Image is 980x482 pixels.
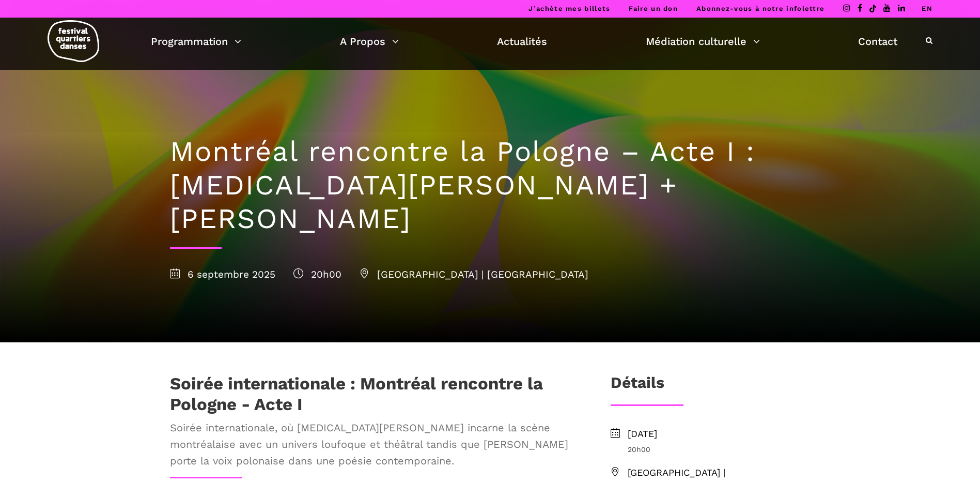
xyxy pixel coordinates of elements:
a: J’achète mes billets [528,5,610,12]
h1: Montréal rencontre la Pologne – Acte I : [MEDICAL_DATA][PERSON_NAME] + [PERSON_NAME] [170,135,811,235]
a: Contact [858,33,897,50]
img: logo-fqd-med [48,20,99,62]
span: 20h00 [628,444,811,455]
span: 20h00 [293,268,341,280]
a: Abonnez-vous à notre infolettre [696,5,825,12]
a: Programmation [151,33,241,50]
a: A Propos [340,33,399,50]
span: Soirée internationale, où [MEDICAL_DATA][PERSON_NAME] incarne la scène montréalaise avec un unive... [170,419,577,469]
a: EN [922,5,932,12]
span: 6 septembre 2025 [170,268,275,280]
a: Actualités [497,33,547,50]
a: Faire un don [629,5,678,12]
span: [GEOGRAPHIC_DATA] | [GEOGRAPHIC_DATA] [360,268,588,280]
span: [DATE] [628,427,811,442]
h3: Détails [611,373,664,399]
h1: Soirée internationale : Montréal rencontre la Pologne - Acte I [170,373,577,414]
a: Médiation culturelle [646,33,760,50]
